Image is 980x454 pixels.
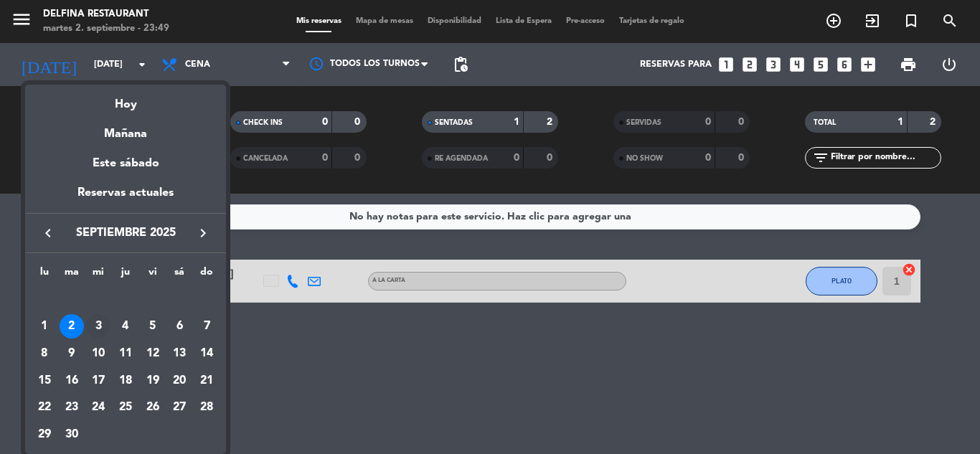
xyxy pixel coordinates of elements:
[32,369,57,393] div: 15
[35,224,61,242] button: keyboard_arrow_left
[193,394,220,422] td: 28 de septiembre de 2025
[61,224,190,242] span: septiembre 2025
[25,184,226,213] div: Reservas actuales
[31,367,58,394] td: 15 de septiembre de 2025
[167,314,192,339] div: 6
[32,341,57,366] div: 8
[85,313,112,341] td: 3 de septiembre de 2025
[60,396,84,420] div: 23
[85,264,112,286] th: miércoles
[32,314,57,339] div: 1
[139,264,166,286] th: viernes
[85,367,112,394] td: 17 de septiembre de 2025
[166,394,194,422] td: 27 de septiembre de 2025
[193,264,220,286] th: domingo
[32,422,57,447] div: 29
[112,394,139,422] td: 25 de septiembre de 2025
[58,264,85,286] th: martes
[166,313,194,341] td: 6 de septiembre de 2025
[31,421,58,448] td: 29 de septiembre de 2025
[112,340,139,367] td: 11 de septiembre de 2025
[113,314,138,339] div: 4
[60,314,84,339] div: 2
[141,369,165,393] div: 19
[39,224,57,242] i: keyboard_arrow_left
[166,264,194,286] th: sábado
[167,369,192,393] div: 20
[86,396,110,420] div: 24
[58,367,85,394] td: 16 de septiembre de 2025
[166,340,194,367] td: 13 de septiembre de 2025
[190,224,216,242] button: keyboard_arrow_right
[139,367,166,394] td: 19 de septiembre de 2025
[194,314,219,339] div: 7
[31,264,58,286] th: lunes
[193,367,220,394] td: 21 de septiembre de 2025
[141,396,165,420] div: 26
[166,367,194,394] td: 20 de septiembre de 2025
[112,264,139,286] th: jueves
[58,313,85,341] td: 2 de septiembre de 2025
[85,340,112,367] td: 10 de septiembre de 2025
[194,341,219,366] div: 14
[112,367,139,394] td: 18 de septiembre de 2025
[194,369,219,393] div: 21
[139,313,166,341] td: 5 de septiembre de 2025
[113,369,138,393] div: 18
[139,394,166,422] td: 26 de septiembre de 2025
[193,313,220,341] td: 7 de septiembre de 2025
[112,313,139,341] td: 4 de septiembre de 2025
[193,340,220,367] td: 14 de septiembre de 2025
[194,224,212,242] i: keyboard_arrow_right
[86,369,110,393] div: 17
[32,396,57,420] div: 22
[141,314,165,339] div: 5
[31,286,220,313] td: SEP.
[113,396,138,420] div: 25
[60,422,84,447] div: 30
[85,394,112,422] td: 24 de septiembre de 2025
[58,340,85,367] td: 9 de septiembre de 2025
[167,396,192,420] div: 27
[58,421,85,448] td: 30 de septiembre de 2025
[113,341,138,366] div: 11
[58,394,85,422] td: 23 de septiembre de 2025
[25,114,226,143] div: Mañana
[167,341,192,366] div: 13
[25,143,226,184] div: Este sábado
[31,313,58,341] td: 1 de septiembre de 2025
[60,369,84,393] div: 16
[86,341,110,366] div: 10
[31,340,58,367] td: 8 de septiembre de 2025
[139,340,166,367] td: 12 de septiembre de 2025
[141,341,165,366] div: 12
[31,394,58,422] td: 22 de septiembre de 2025
[25,85,226,114] div: Hoy
[60,341,84,366] div: 9
[86,314,110,339] div: 3
[194,396,219,420] div: 28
